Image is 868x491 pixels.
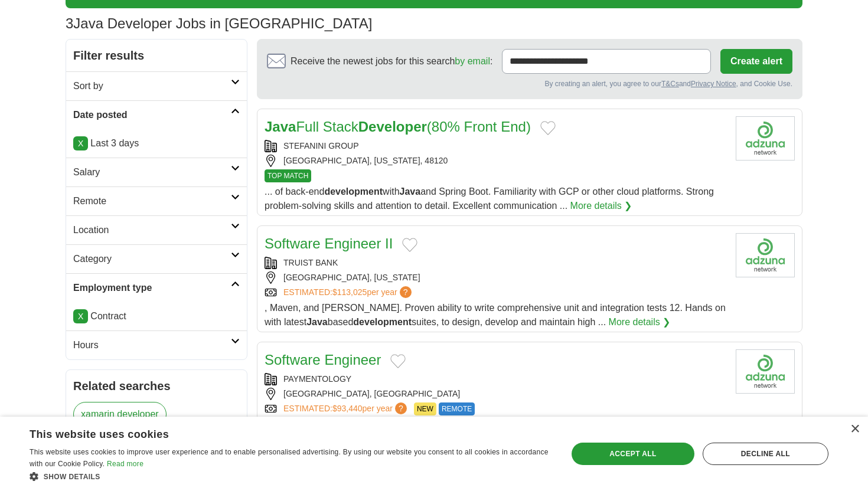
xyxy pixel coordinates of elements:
[265,119,531,135] a: JavaFull StackDeveloper(80% Front End)
[73,136,240,150] p: Last 3 days
[66,186,247,215] a: Remote
[703,443,828,465] div: Decline all
[73,79,231,93] h2: Sort by
[73,252,231,266] h2: Category
[73,402,167,427] a: xamarin developer
[736,233,795,277] img: Company logo
[400,186,421,197] strong: Java
[455,56,490,66] a: by email
[395,402,407,414] span: ?
[66,273,247,302] a: Employment type
[44,473,100,481] span: Show details
[353,317,412,327] strong: development
[66,330,247,359] a: Hours
[66,100,247,129] a: Date posted
[73,309,240,323] li: Contract
[265,186,714,211] span: ... of back-end with and Spring Boot. Familiarity with GCP or other cloud platforms. Strong probl...
[73,377,240,395] h2: Related searches
[73,309,88,323] a: X
[30,470,552,482] div: Show details
[73,108,231,122] h2: Date posted
[265,169,311,182] span: TOP MATCH
[265,119,296,135] strong: Java
[66,71,247,100] a: Sort by
[265,271,726,284] div: [GEOGRAPHIC_DATA], [US_STATE]
[358,119,427,135] strong: Developer
[572,443,694,465] div: Accept all
[66,244,247,273] a: Category
[332,287,367,297] span: $113,025
[267,78,792,89] div: By creating an alert, you agree to our and , and Cookie Use.
[73,281,231,295] h2: Employment type
[283,286,414,299] a: ESTIMATED:$113,025per year?
[720,49,792,74] button: Create alert
[283,402,409,415] a: ESTIMATED:$93,440per year?
[73,194,231,208] h2: Remote
[540,121,556,135] button: Add to favorite jobs
[265,303,726,327] span: , Maven, and [PERSON_NAME]. Proven ability to write comprehensive unit and integration tests 12. ...
[73,223,231,237] h2: Location
[66,158,247,186] a: Salary
[265,140,726,152] div: STEFANINI GROUP
[661,80,679,88] a: T&Cs
[265,373,726,385] div: PAYMENTOLOGY
[73,136,88,150] a: X
[291,54,492,68] span: Receive the newest jobs for this search :
[306,317,328,327] strong: Java
[30,448,549,468] span: This website uses cookies to improve user experience and to enable personalised advertising. By u...
[324,186,383,197] strong: development
[265,388,726,400] div: [GEOGRAPHIC_DATA], [GEOGRAPHIC_DATA]
[73,165,231,179] h2: Salary
[736,116,795,161] img: Company logo
[691,80,736,88] a: Privacy Notice
[265,155,726,167] div: [GEOGRAPHIC_DATA], [US_STATE], 48120
[402,238,417,252] button: Add to favorite jobs
[73,338,231,352] h2: Hours
[390,354,406,368] button: Add to favorite jobs
[66,13,73,34] span: 3
[736,349,795,394] img: Company logo
[265,235,393,251] a: Software Engineer II
[30,424,522,441] div: This website uses cookies
[66,15,372,31] h1: Java Developer Jobs in [GEOGRAPHIC_DATA]
[439,402,475,415] span: REMOTE
[414,402,436,415] span: NEW
[66,40,247,71] h2: Filter results
[609,315,671,329] a: More details ❯
[850,425,859,434] div: Close
[66,215,247,244] a: Location
[332,404,363,413] span: $93,440
[265,257,726,269] div: TRUIST BANK
[570,199,632,213] a: More details ❯
[265,352,381,368] a: Software Engineer
[107,460,143,468] a: Read more, opens a new window
[400,286,412,298] span: ?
